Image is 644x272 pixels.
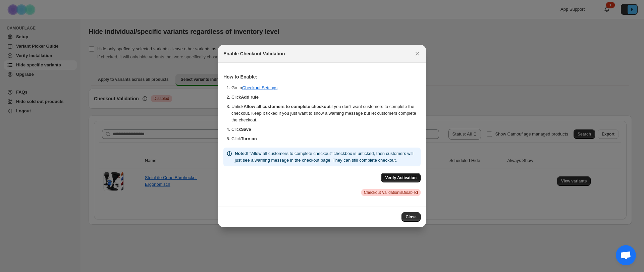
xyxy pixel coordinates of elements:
b: Allow all customers to complete checkout [244,104,330,109]
strong: Note: [235,151,246,156]
li: Click [231,135,421,142]
b: Add rule [241,95,259,100]
li: Click [231,126,421,133]
span: Verify Activation [385,175,417,180]
li: Click [231,94,421,101]
button: Close [413,49,422,58]
button: Close [401,212,421,222]
li: Go to [231,85,421,91]
span: Checkout Validation is Disabled [364,190,418,195]
b: Save [241,127,251,132]
div: Chat öffnen [616,245,636,265]
span: Close [406,214,417,220]
button: Verify Activation [381,173,421,182]
a: Checkout Settings [242,85,278,90]
h2: Enable Checkout Validation [223,50,285,57]
p: If "Allow all customers to complete checkout" checkbox is unticked, then customers will just see ... [235,150,418,164]
h3: How to Enable: [223,73,421,80]
li: Untick if you don't want customers to complete the checkout. Keep it ticked if you just want to s... [231,103,421,123]
b: Turn on [241,136,257,141]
